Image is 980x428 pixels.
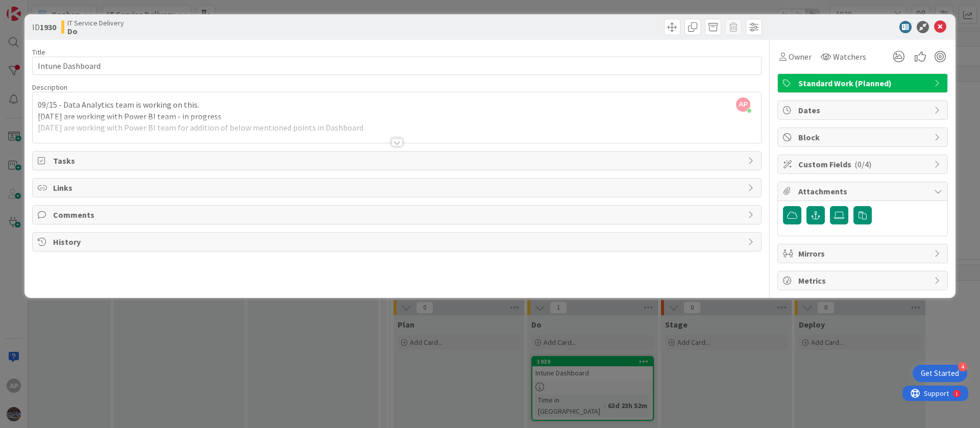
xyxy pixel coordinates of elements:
[798,274,929,287] span: Metrics
[32,47,45,57] label: Title
[958,362,967,371] div: 4
[53,155,743,167] span: Tasks
[53,182,743,194] span: Links
[798,77,929,89] span: Standard Work (Planned)
[798,185,929,197] span: Attachments
[798,104,929,116] span: Dates
[921,368,959,379] div: Get Started
[53,209,743,221] span: Comments
[67,19,124,27] span: IT Service Delivery
[798,158,929,170] span: Custom Fields
[38,99,756,111] p: 09/15 - Data Analytics team is working on this.
[913,365,967,382] div: Open Get Started checklist, remaining modules: 4
[21,2,46,14] span: Support
[53,4,56,12] div: 1
[32,21,56,33] span: ID
[32,57,762,75] input: type card name here...
[32,83,67,92] span: Description
[736,97,750,112] span: AP
[798,247,929,260] span: Mirrors
[38,111,756,122] p: [DATE] are working with Power BI team - in progress
[67,27,124,35] b: Do
[53,236,743,248] span: History
[789,51,812,63] span: Owner
[854,159,871,169] span: ( 0/4 )
[798,131,929,143] span: Block
[40,22,56,32] b: 1930
[833,51,866,63] span: Watchers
